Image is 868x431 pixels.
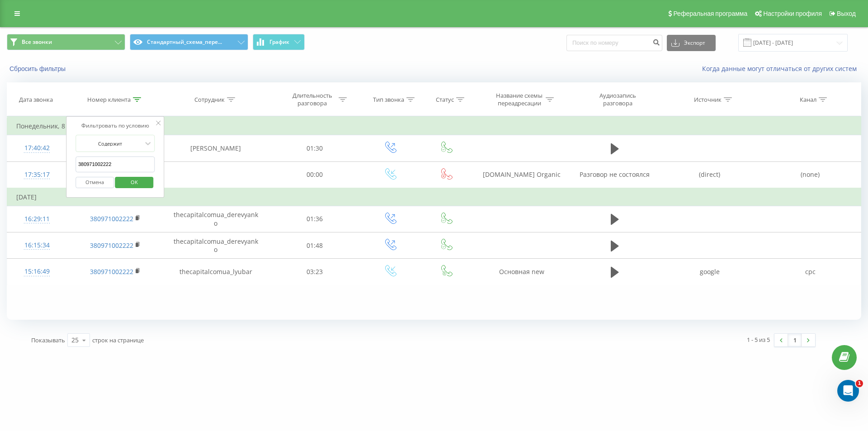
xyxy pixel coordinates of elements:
[7,117,861,135] td: Понедельник, 8 Сентября 2025
[268,232,361,259] td: 01:48
[694,96,722,104] div: Источник
[16,139,57,157] div: 17:40:42
[800,96,816,104] div: Канал
[90,267,133,276] a: 380971002222
[7,65,70,73] button: Сбросить фильтры
[16,210,57,228] div: 16:29:11
[75,121,155,130] div: Фильтровать по условию
[90,241,133,250] a: 380971002222
[763,10,822,17] span: Настройки профиля
[253,34,305,50] button: График
[268,206,361,232] td: 01:36
[75,177,114,188] button: Отмена
[702,64,861,73] a: Когда данные могут отличаться от других систем
[19,96,53,104] div: Дата звонка
[71,336,79,345] div: 25
[473,259,570,285] td: Основная new
[566,35,662,51] input: Поиск по номеру
[16,263,57,280] div: 15:16:49
[667,35,716,51] button: Экспорт
[373,96,404,104] div: Тип звонка
[673,10,747,17] span: Реферальная программа
[7,188,861,206] td: [DATE]
[288,92,336,107] div: Длительность разговора
[788,334,802,346] a: 1
[122,175,147,189] span: OK
[164,135,268,161] td: [PERSON_NAME]
[164,232,268,259] td: thecapitalcomua_derevyanko
[194,96,225,104] div: Сотрудник
[588,92,647,107] div: Аудиозапись разговора
[268,161,361,188] td: 00:00
[268,259,361,285] td: 03:23
[580,170,650,179] span: Разговор не состоялся
[760,161,861,188] td: (none)
[16,237,57,254] div: 16:15:34
[92,336,144,344] span: строк на странице
[75,156,155,172] input: Введите значение
[495,92,543,107] div: Название схемы переадресации
[31,336,65,344] span: Показывать
[436,96,454,104] div: Статус
[660,259,760,285] td: google
[115,177,154,188] button: OK
[268,135,361,161] td: 01:30
[837,10,856,17] span: Выход
[87,96,131,104] div: Номер клиента
[16,166,57,184] div: 17:35:17
[130,34,248,50] button: Стандартный_схема_пере...
[747,335,770,344] div: 1 - 5 из 5
[90,214,133,223] a: 380971002222
[856,380,863,387] span: 1
[473,161,570,188] td: [DOMAIN_NAME] Organic
[660,161,760,188] td: (direct)
[269,39,289,45] span: График
[164,206,268,232] td: thecapitalcomua_derevyanko
[22,38,52,46] span: Все звонки
[7,34,125,50] button: Все звонки
[837,380,859,402] iframe: Intercom live chat
[760,259,861,285] td: cpc
[164,259,268,285] td: thecapitalcomua_lyubar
